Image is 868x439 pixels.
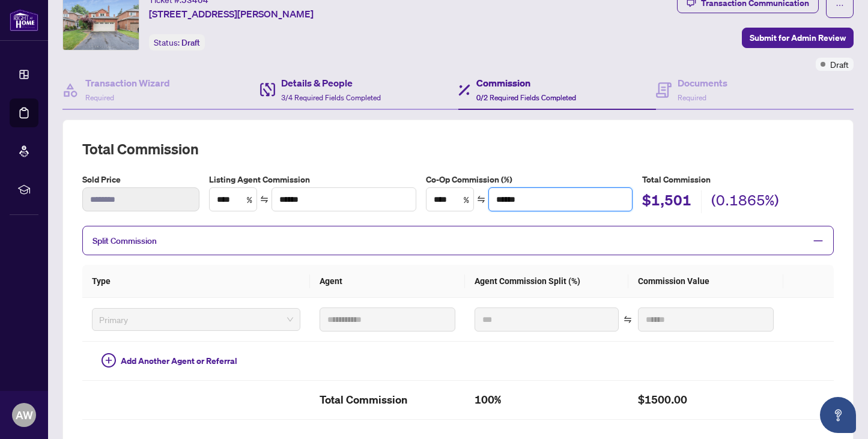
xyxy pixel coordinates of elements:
[476,76,576,90] h4: Commission
[121,354,237,368] span: Add Another Agent or Referral
[476,93,576,102] span: 0/2 Required Fields Completed
[678,93,706,102] span: Required
[320,390,456,410] h2: Total Commission
[426,173,633,186] label: Co-Op Commission (%)
[638,390,774,410] h2: $1500.00
[82,139,834,159] h2: Total Commission
[465,265,628,298] th: Agent Commission Split (%)
[813,235,824,246] span: minus
[99,310,293,328] span: Primary
[678,76,727,90] h4: Documents
[836,1,844,10] span: ellipsis
[82,173,199,186] label: Sold Price
[82,226,834,255] div: Split Commission
[260,195,269,204] span: swap
[642,173,834,186] h5: Total Commission
[85,93,114,102] span: Required
[209,173,416,186] label: Listing Agent Commission
[181,37,200,48] span: Draft
[642,190,691,213] h2: $1,501
[93,235,157,246] span: Split Commission
[830,58,849,71] span: Draft
[475,390,619,410] h2: 100%
[310,265,466,298] th: Agent
[149,34,205,50] div: Status:
[102,353,116,368] span: plus-circle
[10,9,38,31] img: logo
[281,76,381,90] h4: Details & People
[85,76,170,90] h4: Transaction Wizard
[82,265,310,298] th: Type
[92,351,247,371] button: Add Another Agent or Referral
[628,265,784,298] th: Commission Value
[624,315,632,324] span: swap
[750,28,846,47] span: Submit for Admin Review
[16,407,33,423] span: AW
[477,195,485,204] span: swap
[820,397,856,433] button: Open asap
[281,93,381,102] span: 3/4 Required Fields Completed
[711,190,779,213] h2: (0.1865%)
[149,7,314,21] span: [STREET_ADDRESS][PERSON_NAME]
[742,28,854,48] button: Submit for Admin Review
